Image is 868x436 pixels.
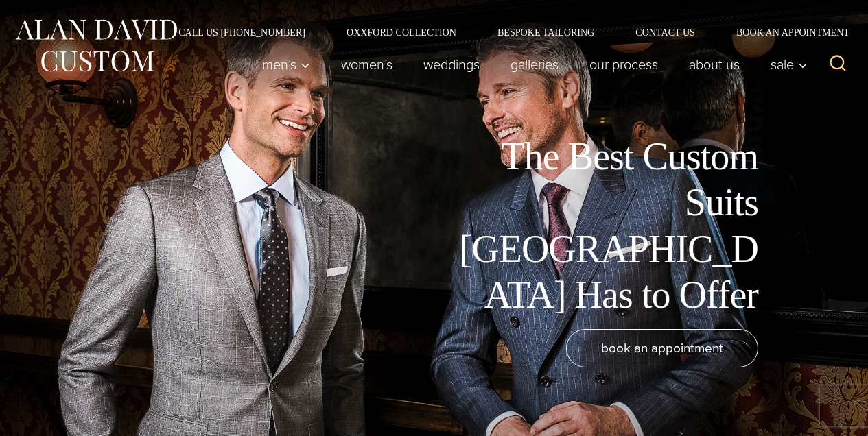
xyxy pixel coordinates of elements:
h1: The Best Custom Suits [GEOGRAPHIC_DATA] Has to Offer [449,134,758,318]
a: Book an Appointment [716,27,854,37]
a: Galleries [495,51,574,78]
a: weddings [408,51,495,78]
span: Men’s [262,58,310,71]
a: About Us [674,51,755,78]
span: book an appointment [601,338,723,358]
a: Women’s [326,51,408,78]
button: View Search Form [821,48,854,81]
nav: Primary Navigation [247,51,815,78]
a: Bespoke Tailoring [477,27,615,37]
span: Sale [771,58,808,71]
a: Call Us [PHONE_NUMBER] [158,27,326,37]
nav: Secondary Navigation [158,27,854,37]
img: Alan David Custom [14,15,178,76]
a: Our Process [574,51,674,78]
a: book an appointment [566,329,758,367]
a: Oxxford Collection [326,27,477,37]
a: Contact Us [615,27,716,37]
